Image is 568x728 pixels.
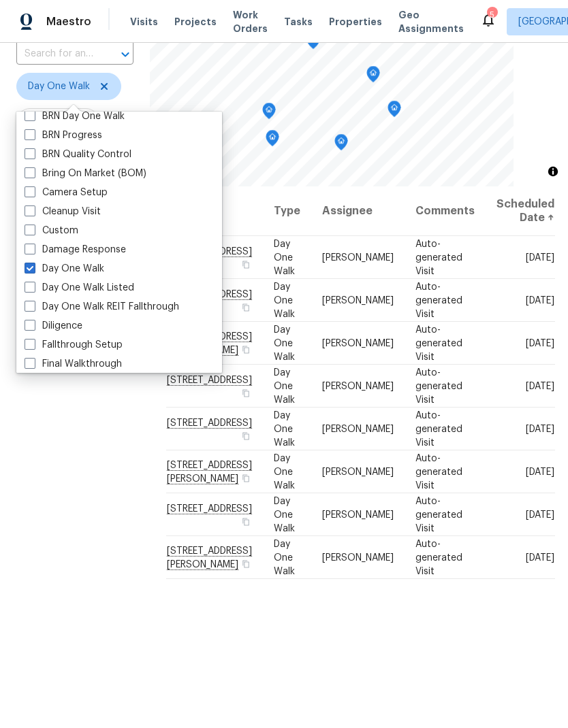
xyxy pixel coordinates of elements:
[526,510,554,519] span: [DATE]
[25,300,179,314] label: Day One Walk REIT Fallthrough
[526,424,554,433] span: [DATE]
[25,167,146,180] label: Bring On Market (BOM)
[334,134,348,155] div: Map marker
[284,17,313,27] span: Tasks
[526,467,554,476] span: [DATE]
[174,15,217,29] span: Projects
[306,33,320,54] div: Map marker
[25,148,131,161] label: BRN Quality Control
[274,539,295,576] span: Day One Walk
[526,338,554,348] span: [DATE]
[274,239,295,276] span: Day One Walk
[526,552,554,562] span: [DATE]
[388,101,401,122] div: Map marker
[415,539,462,576] span: Auto-generated Visit
[274,282,295,318] span: Day One Walk
[262,103,276,124] div: Map marker
[274,325,295,361] span: Day One Walk
[274,367,295,404] span: Day One Walk
[240,386,252,399] button: Copy Address
[233,8,268,35] span: Work Orders
[46,15,91,29] span: Maestro
[322,424,394,433] span: [PERSON_NAME]
[415,453,462,490] span: Auto-generated Visit
[240,301,252,313] button: Copy Address
[240,557,252,569] button: Copy Address
[487,8,496,22] div: 5
[28,80,90,93] span: Day One Walk
[266,130,279,151] div: Map marker
[311,186,405,236] th: Assignee
[274,496,295,533] span: Day One Walk
[25,110,125,123] label: BRN Day One Walk
[322,510,394,519] span: [PERSON_NAME]
[16,44,95,65] input: Search for an address...
[322,381,394,391] span: [PERSON_NAME]
[415,325,462,361] span: Auto-generated Visit
[240,258,252,270] button: Copy Address
[25,281,134,295] label: Day One Walk Listed
[415,367,462,404] span: Auto-generated Visit
[322,295,394,305] span: [PERSON_NAME]
[486,186,555,236] th: Scheduled Date ↑
[322,338,394,348] span: [PERSON_NAME]
[116,45,135,64] button: Open
[405,186,486,236] th: Comments
[329,15,382,29] span: Properties
[545,163,561,180] button: Toggle attribution
[274,453,295,490] span: Day One Walk
[25,243,126,257] label: Damage Response
[322,467,394,476] span: [PERSON_NAME]
[415,282,462,318] span: Auto-generated Visit
[549,164,557,179] span: Toggle attribution
[130,15,158,29] span: Visits
[25,319,82,333] label: Diligence
[322,252,394,262] span: [PERSON_NAME]
[263,186,311,236] th: Type
[322,552,394,562] span: [PERSON_NAME]
[25,357,122,371] label: Final Walkthrough
[240,429,252,442] button: Copy Address
[398,8,464,35] span: Geo Assignments
[25,186,108,199] label: Camera Setup
[25,129,102,142] label: BRN Progress
[240,343,252,355] button: Copy Address
[526,381,554,391] span: [DATE]
[415,239,462,276] span: Auto-generated Visit
[415,496,462,533] span: Auto-generated Visit
[240,471,252,484] button: Copy Address
[526,252,554,262] span: [DATE]
[526,295,554,305] span: [DATE]
[25,224,78,237] label: Custom
[25,262,104,276] label: Day One Walk
[25,205,101,218] label: Cleanup Visit
[240,515,252,527] button: Copy Address
[25,338,123,352] label: Fallthrough Setup
[366,66,380,87] div: Map marker
[415,410,462,447] span: Auto-generated Visit
[274,410,295,447] span: Day One Walk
